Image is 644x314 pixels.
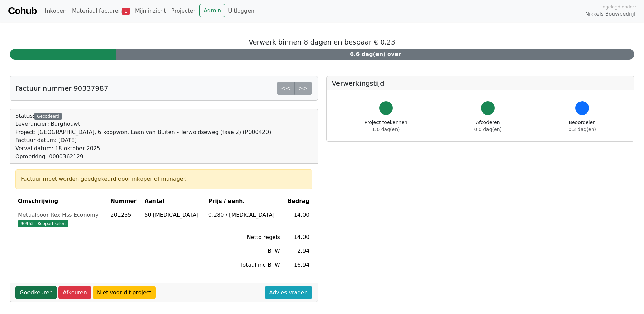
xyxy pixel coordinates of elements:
[18,211,105,219] div: Metaalboor Rex Hss Economy
[206,194,283,208] th: Prijs / eenh.
[15,112,271,161] div: Status:
[18,211,105,227] a: Metaalboor Rex Hss Economy90953 - Koopartikelen
[58,286,91,299] a: Afkeuren
[283,258,312,272] td: 16.94
[206,244,283,258] td: BTW
[93,286,156,299] a: Niet voor dit project
[34,113,62,120] div: Gecodeerd
[365,119,407,133] div: Project toekennen
[42,4,69,18] a: Inkopen
[569,119,596,133] div: Beoordelen
[108,208,142,230] td: 201235
[168,4,199,18] a: Projecten
[15,144,271,153] div: Verval datum: 18 oktober 2025
[116,49,634,60] div: 6.6 dag(en) over
[15,84,108,92] h5: Factuur nummer 90337987
[15,120,271,128] div: Leverancier: Burghouwt
[265,286,312,299] a: Advies vragen
[206,258,283,272] td: Totaal inc BTW
[225,4,257,18] a: Uitloggen
[585,10,636,18] span: Nikkels Bouwbedrijf
[18,220,68,227] span: 90953 - Koopartikelen
[372,127,400,132] span: 1.0 dag(en)
[208,211,280,219] div: 0.280 / [MEDICAL_DATA]
[15,128,271,136] div: Project: [GEOGRAPHIC_DATA], 6 koopwon. Laan van Buiten - Terwoldseweg (fase 2) (P000420)
[601,4,636,10] span: Ingelogd onder:
[142,194,205,208] th: Aantal
[474,127,502,132] span: 0.0 dag(en)
[144,211,203,219] div: 50 [MEDICAL_DATA]
[8,3,37,19] a: Cohub
[132,4,169,18] a: Mijn inzicht
[10,38,634,46] h5: Verwerk binnen 8 dagen en bespaar € 0,23
[122,8,130,15] span: 1
[15,286,57,299] a: Goedkeuren
[283,208,312,230] td: 14.00
[15,194,108,208] th: Omschrijving
[283,244,312,258] td: 2.94
[199,4,225,17] a: Admin
[108,194,142,208] th: Nummer
[21,175,307,183] div: Factuur moet worden goedgekeurd door inkoper of manager.
[283,194,312,208] th: Bedrag
[283,230,312,244] td: 14.00
[15,136,271,144] div: Factuur datum: [DATE]
[15,153,271,161] div: Opmerking: 0000362129
[206,230,283,244] td: Netto regels
[69,4,132,18] a: Materiaal facturen1
[569,127,596,132] span: 0.3 dag(en)
[332,79,629,87] h5: Verwerkingstijd
[474,119,502,133] div: Afcoderen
